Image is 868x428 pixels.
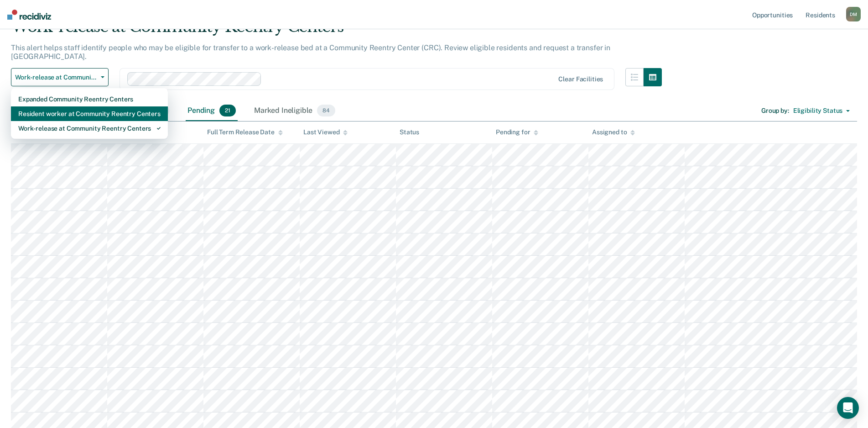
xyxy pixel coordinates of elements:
[15,74,97,81] span: Work-release at Community Reentry Centers
[252,101,337,121] div: Marked Ineligible84
[789,104,854,118] button: Eligibility Status
[186,101,238,121] div: Pending21
[7,10,51,20] img: Recidiviz
[207,128,283,136] div: Full Term Release Date
[496,128,538,136] div: Pending for
[837,397,859,419] div: Open Intercom Messenger
[317,105,335,116] span: 84
[18,121,161,136] div: Work-release at Community Reentry Centers
[18,92,161,106] div: Expanded Community Reentry Centers
[846,7,861,21] button: DM
[761,107,789,115] div: Group by :
[11,43,610,61] p: This alert helps staff identify people who may be eligible for transfer to a work-release bed at ...
[400,128,419,136] div: Status
[219,105,236,116] span: 21
[558,75,603,83] div: Clear facilities
[846,7,861,21] div: D M
[11,68,109,86] button: Work-release at Community Reentry Centers
[793,107,842,115] div: Eligibility Status
[18,106,161,121] div: Resident worker at Community Reentry Centers
[303,128,348,136] div: Last Viewed
[11,17,662,43] div: Work-release at Community Reentry Centers
[592,128,635,136] div: Assigned to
